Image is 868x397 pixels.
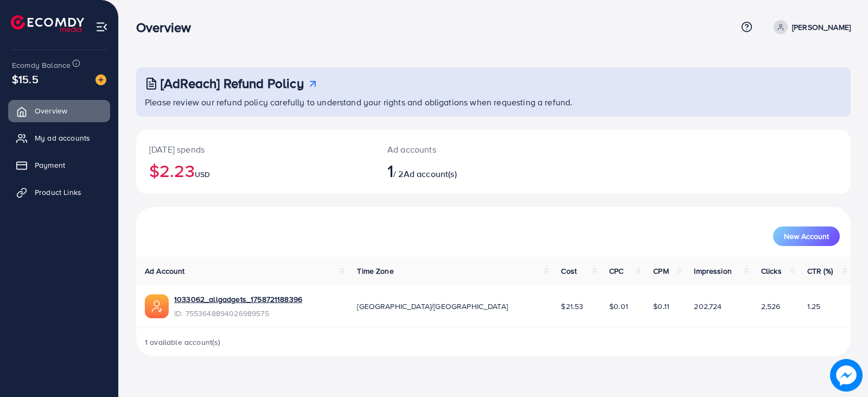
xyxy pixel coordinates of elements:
span: Ecomdy Balance [12,60,71,71]
span: Cost [561,266,577,276]
h3: [AdReach] Refund Policy [161,75,304,91]
span: 202,724 [694,301,722,312]
img: menu [95,21,108,33]
p: Ad accounts [387,143,540,156]
span: 1 [387,158,393,183]
span: Ad Account [145,266,185,276]
a: Product Links [8,181,110,203]
p: Please review our refund policy carefully to understand your rights and obligations when requesti... [145,96,844,109]
span: Overview [35,105,67,116]
span: CTR (%) [807,266,833,276]
span: $0.01 [609,301,628,312]
img: ic-ads-acc.e4c84228.svg [145,294,169,318]
span: My ad accounts [35,133,90,143]
span: USD [195,169,210,180]
span: Product Links [35,187,81,198]
span: New Account [784,232,829,240]
span: Payment [35,160,65,171]
span: 2,526 [761,301,781,312]
span: Time Zone [357,266,393,276]
span: $21.53 [561,301,583,312]
a: Payment [8,154,110,176]
button: New Account [773,226,840,246]
h2: / 2 [387,160,540,181]
a: [PERSON_NAME] [769,20,851,34]
a: My ad accounts [8,127,110,149]
a: Overview [8,100,110,122]
span: [GEOGRAPHIC_DATA]/[GEOGRAPHIC_DATA] [357,301,508,312]
p: [PERSON_NAME] [792,21,851,34]
span: CPM [653,266,668,276]
img: image [830,359,863,392]
span: CPC [609,266,623,276]
img: image [95,74,106,85]
span: $0.11 [653,301,669,312]
span: Ad account(s) [404,168,457,180]
span: Clicks [761,266,782,276]
h3: Overview [136,20,200,35]
span: $15.5 [12,71,39,87]
img: logo [11,15,84,32]
a: 1033062_allgadgets_1758721188396 [174,294,302,305]
span: Impression [694,266,732,276]
p: [DATE] spends [149,143,361,156]
span: 1.25 [807,301,821,312]
span: ID: 7553648894026989575 [174,308,302,319]
h2: $2.23 [149,160,361,181]
span: 1 available account(s) [145,337,221,348]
